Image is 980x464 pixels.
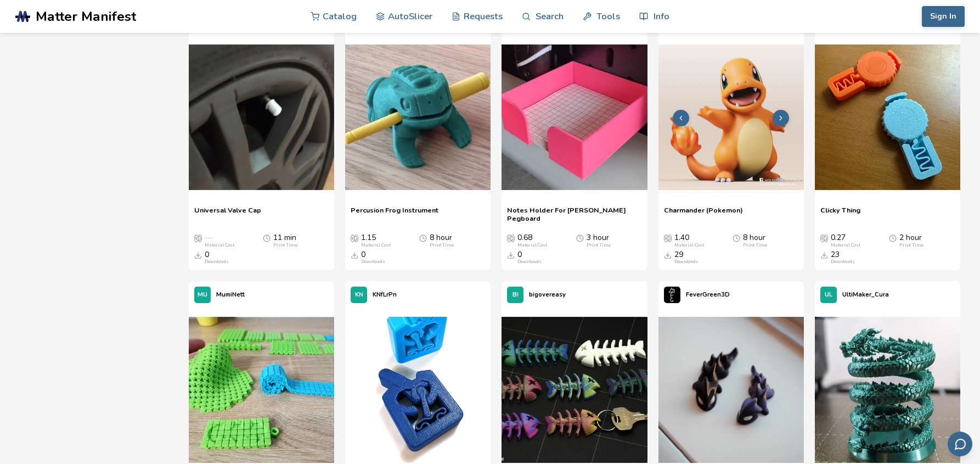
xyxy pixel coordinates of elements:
p: MumiNett [216,289,245,300]
span: — [205,233,212,242]
button: Send feedback via email [948,432,972,456]
span: Average Print Time [263,233,271,242]
div: Downloads [517,259,542,265]
div: Material Cost [517,243,547,248]
span: Average Cost [820,233,828,242]
p: FeverGreen3D [686,289,730,300]
p: UltiMaker_Cura [842,289,889,300]
span: Downloads [194,250,202,259]
div: 0.27 [831,233,860,248]
div: 29 [674,250,699,265]
div: Downloads [831,259,855,265]
div: 1.40 [674,233,704,248]
div: Material Cost [831,243,860,248]
div: Print Time [587,243,611,248]
span: BI [512,292,519,299]
span: KN [355,292,363,299]
p: bigovereasy [529,289,566,300]
div: 8 hour [743,233,767,248]
span: Downloads [351,250,358,259]
div: 0.68 [517,233,547,248]
span: Average Cost [507,233,515,242]
div: 2 hour [899,233,923,248]
div: Print Time [743,243,767,248]
span: Average Print Time [733,233,740,242]
div: 0 [361,250,385,265]
span: Average Cost [664,233,672,242]
div: Material Cost [205,243,234,248]
span: Downloads [664,250,672,259]
div: Downloads [361,259,385,265]
span: Average Print Time [419,233,427,242]
div: Print Time [430,243,454,248]
div: 23 [831,250,855,265]
a: Percusion Frog Instrument [351,206,438,222]
a: Charmander (Pokemon) [664,206,743,222]
div: 3 hour [587,233,611,248]
span: Matter Manifest [36,9,136,24]
span: Average Cost [194,233,202,242]
p: KNfLrPn [373,289,397,300]
div: Material Cost [361,243,391,248]
img: FeverGreen3D's profile [664,287,680,303]
span: Average Print Time [576,233,584,242]
div: Print Time [273,243,297,248]
div: 0 [517,250,542,265]
div: 11 min [273,233,297,248]
a: FeverGreen3D's profileFeverGreen3D [658,281,735,309]
span: MU [198,292,207,299]
div: Material Cost [674,243,704,248]
div: 8 hour [430,233,454,248]
div: Downloads [674,259,699,265]
a: Clicky Thing [820,206,860,222]
div: 1.15 [361,233,391,248]
span: UL [825,292,832,299]
a: Universal Valve Cap [194,206,261,222]
span: Downloads [507,250,515,259]
span: Average Print Time [889,233,897,242]
div: 0 [205,250,229,265]
a: Notes Holder For [PERSON_NAME] Pegboard [507,206,641,222]
div: Print Time [899,243,923,248]
span: Downloads [820,250,828,259]
div: Downloads [205,259,229,265]
button: Sign In [922,6,965,27]
span: Average Cost [351,233,358,242]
